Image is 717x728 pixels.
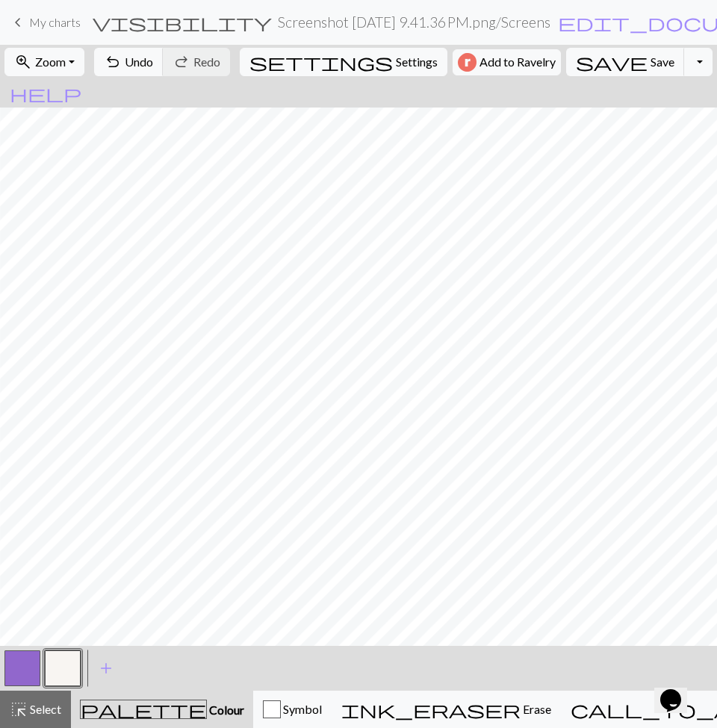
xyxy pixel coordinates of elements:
span: keyboard_arrow_left [9,12,27,33]
span: save [576,52,648,72]
img: Ravelry [458,53,477,72]
button: Symbol [253,691,332,728]
span: zoom_in [14,52,32,72]
button: Add to Ravelry [453,49,561,75]
span: settings [249,52,393,72]
span: Undo [125,55,153,69]
span: Symbol [281,702,322,716]
span: palette [81,699,206,720]
button: Zoom [4,48,84,76]
button: Save [566,48,685,76]
span: My charts [29,15,81,29]
span: ink_eraser [341,699,521,720]
span: Zoom [35,55,66,69]
span: undo [104,52,122,72]
button: Undo [94,48,164,76]
span: Erase [521,702,551,716]
button: Erase [332,691,561,728]
span: Colour [207,703,244,717]
span: add [97,658,115,679]
h2: Screenshot [DATE] 9.41.36 PM.png / Screenshot [DATE] 9.41.36 PM.png [278,13,551,31]
span: highlight_alt [10,699,28,720]
a: My charts [9,10,81,35]
span: visibility [93,12,272,33]
span: Add to Ravelry [479,53,556,72]
button: SettingsSettings [240,48,447,76]
span: Select [28,702,61,716]
iframe: chat widget [654,668,702,713]
i: Settings [249,53,393,71]
button: Colour [71,691,253,728]
span: Settings [396,53,438,71]
span: Save [651,55,674,69]
span: help [10,83,81,104]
